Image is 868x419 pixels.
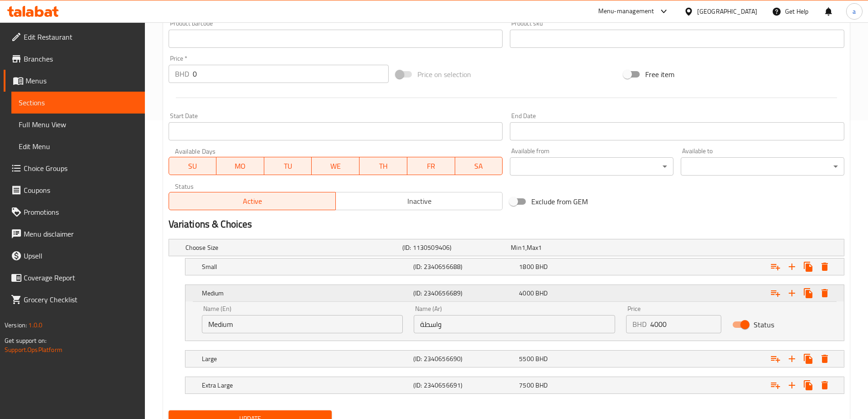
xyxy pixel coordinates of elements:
input: Enter name En [202,315,403,333]
input: Please enter product sku [510,30,844,48]
h5: (ID: 2340656688) [413,262,515,271]
a: Promotions [4,201,145,223]
span: Promotions [24,207,138,217]
span: Version: [5,319,27,331]
span: Active [173,195,332,208]
input: Please enter price [650,315,721,333]
span: Grocery Checklist [24,294,138,305]
button: Add choice group [767,377,784,393]
button: Inactive [335,192,503,210]
span: 1800 [519,261,534,273]
button: MO [216,157,264,175]
div: Menu-management [598,6,654,17]
h5: Large [202,354,410,363]
span: FR [411,160,452,173]
span: Edit Restaurant [24,31,138,42]
div: , [511,243,616,252]
span: Min [511,242,521,253]
span: Price on selection [417,69,471,80]
h5: Choose Size [185,243,399,252]
div: ​ [681,157,844,176]
button: Clone new choice [800,377,817,393]
span: 7500 [519,379,534,391]
span: a [853,6,856,16]
a: Menus [4,70,145,92]
a: Upsell [4,245,145,267]
span: 5500 [519,353,534,365]
span: Choice Groups [24,163,138,174]
span: TH [363,160,404,173]
span: Max [527,242,538,253]
button: Clone new choice [800,285,817,301]
a: Branches [4,48,145,70]
a: Menu disclaimer [4,223,145,245]
span: 1 [538,242,542,253]
span: Get support on: [5,335,46,347]
a: Coupons [4,179,145,201]
span: Inactive [339,195,499,208]
span: Full Menu View [19,119,138,130]
button: Add new choice [784,351,800,367]
button: Add choice group [767,351,784,367]
div: ​ [510,157,673,176]
div: Expand [185,351,844,367]
span: Free item [645,69,674,80]
button: SA [455,157,503,175]
span: Branches [24,53,138,64]
button: TU [264,157,312,175]
span: Status [754,319,774,330]
h2: Variations & Choices [169,217,844,231]
a: Grocery Checklist [4,289,145,310]
button: Add choice group [767,259,784,275]
span: Edit Menu [19,141,138,152]
h5: (ID: 2340656691) [413,381,515,390]
span: 4000 [519,287,534,299]
span: MO [220,160,261,173]
button: WE [312,157,360,175]
div: Expand [185,259,844,275]
span: SA [459,160,499,173]
span: TU [268,160,308,173]
a: Edit Menu [11,135,145,157]
h5: (ID: 2340656690) [413,354,515,363]
input: Please enter product barcode [169,30,503,48]
h5: Medium [202,289,410,298]
span: BHD [535,353,548,365]
span: Sections [19,97,138,108]
h5: Small [202,262,410,271]
button: Delete Large [817,351,833,367]
button: Delete Extra Large [817,377,833,393]
input: Please enter price [193,65,389,83]
span: Menu disclaimer [24,228,138,239]
button: Add new choice [784,259,800,275]
h5: Extra Large [202,381,410,390]
span: Coverage Report [24,272,138,283]
button: Active [169,192,336,210]
h5: (ID: 2340656689) [413,289,515,298]
button: Add choice group [767,285,784,301]
a: Coverage Report [4,267,145,289]
button: FR [407,157,455,175]
a: Full Menu View [11,114,145,135]
span: BHD [535,287,548,299]
button: Delete Medium [817,285,833,301]
div: Expand [185,377,844,393]
input: Enter name Ar [414,315,615,333]
a: Support.OpsPlatform [5,344,62,356]
span: WE [315,160,356,173]
button: Clone new choice [800,351,817,367]
span: Exclude from GEM [531,196,588,207]
span: 1.0.0 [28,319,42,331]
span: BHD [535,261,548,273]
button: Add new choice [784,377,800,393]
button: SU [169,157,217,175]
a: Sections [11,92,145,114]
span: Menus [26,75,138,86]
button: Clone new choice [800,259,817,275]
span: Upsell [24,250,138,261]
div: [GEOGRAPHIC_DATA] [697,6,757,16]
a: Edit Restaurant [4,26,145,48]
span: BHD [535,379,548,391]
span: SU [173,160,213,173]
p: BHD [175,68,189,79]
